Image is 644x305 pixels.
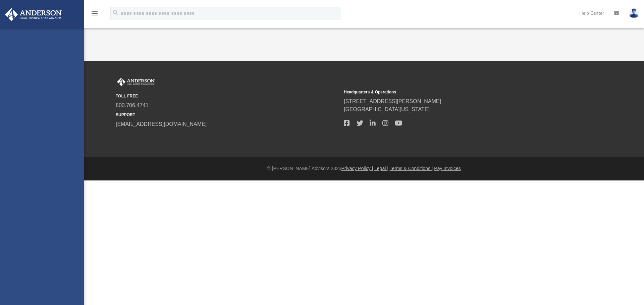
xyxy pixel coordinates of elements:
a: menu [91,13,99,17]
img: Anderson Advisors Platinum Portal [116,78,156,86]
small: SUPPORT [116,112,339,118]
a: 800.706.4741 [116,102,149,108]
small: TOLL FREE [116,93,339,99]
img: User Pic [629,8,639,18]
a: Privacy Policy | [341,166,373,171]
a: Pay Invoices [434,166,461,171]
i: search [112,9,119,16]
i: menu [91,9,99,17]
a: Legal | [374,166,388,171]
small: Headquarters & Operations [344,89,567,95]
div: © [PERSON_NAME] Advisors 2025 [84,165,644,172]
img: Anderson Advisors Platinum Portal [3,8,64,21]
a: [GEOGRAPHIC_DATA][US_STATE] [344,106,430,112]
a: [STREET_ADDRESS][PERSON_NAME] [344,98,441,104]
a: [EMAIL_ADDRESS][DOMAIN_NAME] [116,121,207,127]
a: Terms & Conditions | [390,166,433,171]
